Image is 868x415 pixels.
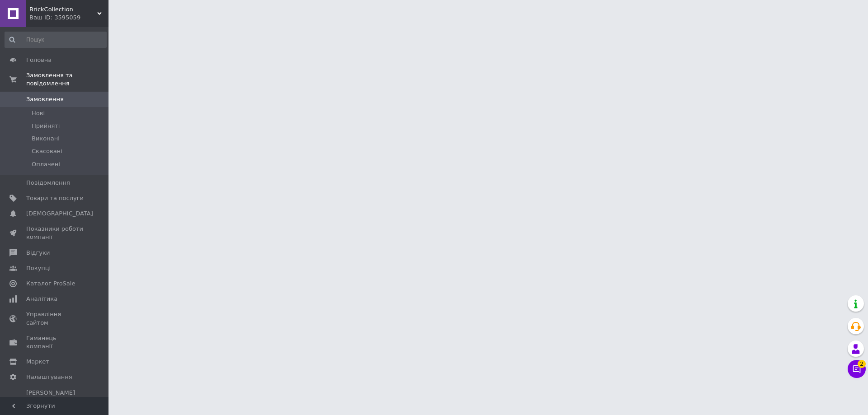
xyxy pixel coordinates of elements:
span: Повідомлення [26,179,70,187]
span: Оплачені [32,160,60,168]
span: Замовлення [26,95,64,103]
span: Налаштування [26,373,72,381]
input: Пошук [5,32,107,48]
span: Покупці [26,264,51,272]
span: [PERSON_NAME] та рахунки [26,389,84,414]
div: Ваш ID: 3595059 [29,14,108,22]
span: Головна [26,56,52,64]
span: Нові [32,109,45,117]
span: Прийняті [32,122,60,130]
span: Відгуки [26,249,50,257]
span: Показники роботи компанії [26,225,84,241]
span: Гаманець компанії [26,334,84,350]
span: BrickCollection [29,5,97,14]
span: Виконані [32,135,60,143]
span: [DEMOGRAPHIC_DATA] [26,210,93,218]
span: Товари та послуги [26,194,84,202]
span: Скасовані [32,147,62,155]
span: Маркет [26,358,49,366]
span: Замовлення та повідомлення [26,71,108,88]
span: 2 [858,360,866,368]
span: Каталог ProSale [26,280,75,288]
button: Чат з покупцем2 [848,360,866,378]
span: Аналітика [26,295,57,303]
span: Управління сайтом [26,310,84,326]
